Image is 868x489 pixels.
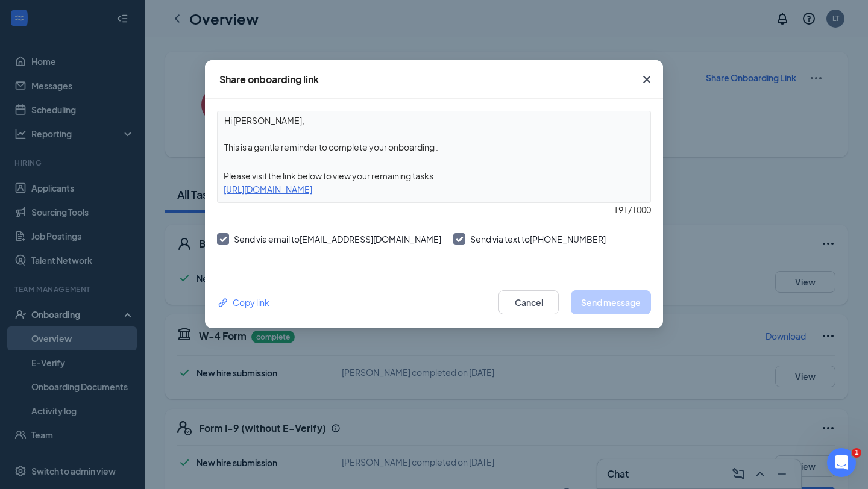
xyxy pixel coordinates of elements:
[217,296,269,309] div: Copy link
[498,290,559,314] button: Cancel
[217,296,230,309] svg: Link
[827,448,856,477] iframe: Intercom live chat
[218,182,650,196] div: [URL][DOMAIN_NAME]
[852,448,861,458] span: 1
[218,169,650,182] div: Please visit the link below to view your remaining tasks:
[234,234,441,244] span: Send via email to [EMAIL_ADDRESS][DOMAIN_NAME]
[631,60,663,99] button: Close
[571,290,651,314] button: Send message
[470,234,606,244] span: Send via text to [PHONE_NUMBER]
[217,296,269,309] button: Link Copy link
[640,72,654,87] svg: Cross
[218,111,650,156] textarea: Hi [PERSON_NAME], This is a gentle reminder to complete your onboarding .
[219,73,319,86] div: Share onboarding link
[217,203,651,216] div: 191 / 1000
